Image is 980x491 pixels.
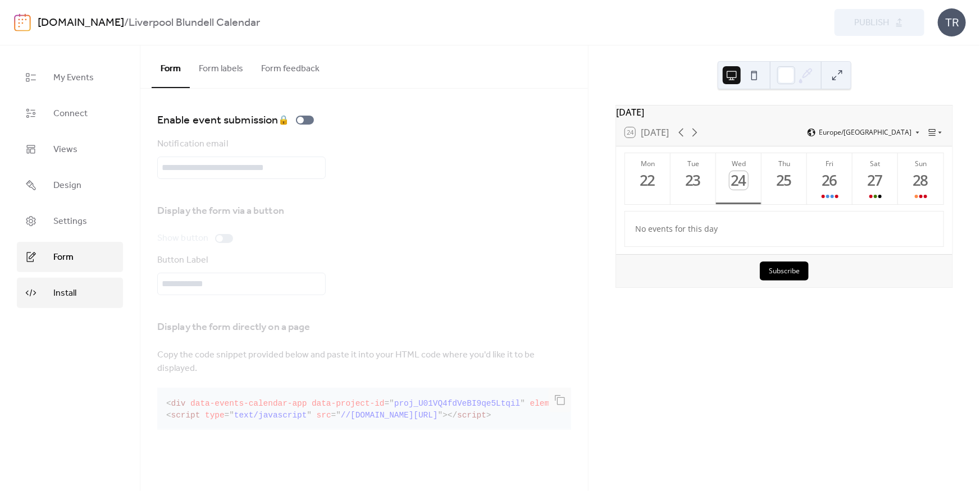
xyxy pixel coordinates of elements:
[716,153,762,204] button: Wed24
[760,261,809,281] button: Subscribe
[17,170,123,200] a: Design
[53,143,78,157] span: Views
[628,159,667,168] div: Mon
[190,45,252,87] button: Form labels
[639,171,657,190] div: 22
[17,134,123,164] a: Views
[807,153,853,204] button: Fri26
[53,71,94,85] span: My Events
[17,62,123,93] a: My Events
[625,153,671,204] button: Mon22
[616,105,952,119] div: [DATE]
[53,251,74,264] span: Form
[53,107,88,121] span: Connect
[821,171,839,190] div: 26
[898,153,943,204] button: Sun28
[866,171,885,190] div: 27
[17,242,123,272] a: Form
[911,171,930,190] div: 28
[671,153,716,204] button: Tue23
[719,159,758,168] div: Wed
[730,171,748,190] div: 24
[53,179,81,192] span: Design
[627,215,942,242] div: No events for this day
[124,12,129,34] b: /
[53,287,76,300] span: Install
[152,45,190,88] button: Form
[853,153,898,204] button: Sat27
[684,171,703,190] div: 23
[38,12,124,34] a: [DOMAIN_NAME]
[129,12,260,34] b: Liverpool Blundell Calendar
[901,159,940,168] div: Sun
[53,215,87,228] span: Settings
[17,98,123,129] a: Connect
[810,159,849,168] div: Fri
[674,159,713,168] div: Tue
[762,153,807,204] button: Thu25
[252,45,329,87] button: Form feedback
[14,13,31,31] img: logo
[819,129,911,136] span: Europe/[GEOGRAPHIC_DATA]
[938,8,966,36] div: TR
[856,159,895,168] div: Sat
[765,159,804,168] div: Thu
[17,278,123,308] a: Install
[17,206,123,236] a: Settings
[775,171,794,190] div: 25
